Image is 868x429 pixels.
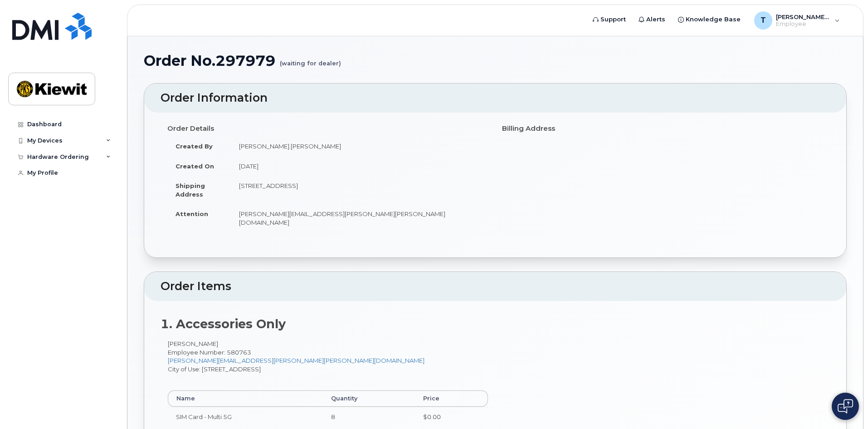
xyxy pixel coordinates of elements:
strong: Created On [176,163,214,170]
td: [STREET_ADDRESS] [231,176,488,204]
strong: Created By [176,143,213,150]
h2: Order Information [161,92,830,104]
td: [DATE] [231,156,488,176]
strong: Shipping Address [176,182,205,198]
td: [PERSON_NAME].[PERSON_NAME] [231,136,488,156]
a: [PERSON_NAME][EMAIL_ADDRESS][PERSON_NAME][PERSON_NAME][DOMAIN_NAME] [168,357,424,364]
span: Employee Number: 580763 [168,349,251,356]
h1: Order No.297979 [144,53,847,69]
h2: Order Items [161,280,830,293]
td: [PERSON_NAME][EMAIL_ADDRESS][PERSON_NAME][PERSON_NAME][DOMAIN_NAME] [231,204,488,232]
td: $0.00 [415,407,488,427]
th: Price [415,390,488,407]
td: 8 [323,407,414,427]
strong: Attention [176,210,208,217]
th: Name [168,390,323,407]
td: SIM Card - Multi 5G [168,407,323,427]
h4: Order Details [167,125,488,133]
th: Quantity [323,390,414,407]
img: Open chat [838,399,853,414]
h4: Billing Address [502,125,823,133]
strong: 1. Accessories Only [161,316,286,331]
small: (waiting for dealer) [280,53,341,67]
